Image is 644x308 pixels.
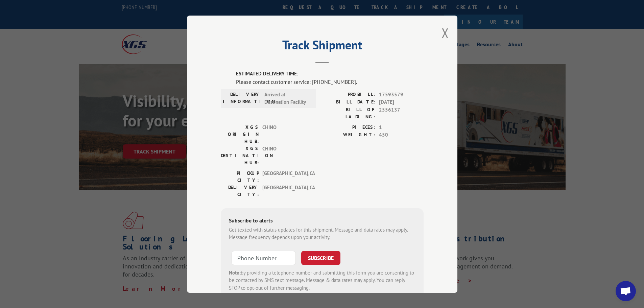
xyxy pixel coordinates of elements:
[232,251,296,265] input: Phone Number
[221,169,259,184] label: PICKUP CITY:
[236,77,424,86] div: Please contact customer service: [PHONE_NUMBER].
[236,70,424,78] label: ESTIMATED DELIVERY TIME:
[221,184,259,198] label: DELIVERY CITY:
[221,123,259,145] label: XGS ORIGIN HUB:
[262,184,308,198] span: [GEOGRAPHIC_DATA] , CA
[223,91,261,106] label: DELIVERY INFORMATION:
[322,106,376,120] label: BILL OF LADING:
[262,123,308,145] span: CHINO
[264,91,310,106] span: Arrived at Destination Facility
[379,106,424,120] span: 2556137
[616,281,636,301] div: Open chat
[229,269,241,276] strong: Note:
[262,169,308,184] span: [GEOGRAPHIC_DATA] , CA
[379,91,424,98] span: 17593579
[229,269,415,292] div: by providing a telephone number and submitting this form you are consenting to be contacted by SM...
[322,98,376,106] label: BILL DATE:
[262,145,308,166] span: CHINO
[229,226,415,241] div: Get texted with status updates for this shipment. Message and data rates may apply. Message frequ...
[301,251,340,265] button: SUBSCRIBE
[322,123,376,131] label: PIECES:
[322,131,376,139] label: WEIGHT:
[322,91,376,98] label: PROBILL:
[221,40,424,53] h2: Track Shipment
[229,216,415,226] div: Subscribe to alerts
[379,131,424,139] span: 450
[379,98,424,106] span: [DATE]
[442,24,449,42] button: Close modal
[379,123,424,131] span: 1
[221,145,259,166] label: XGS DESTINATION HUB:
